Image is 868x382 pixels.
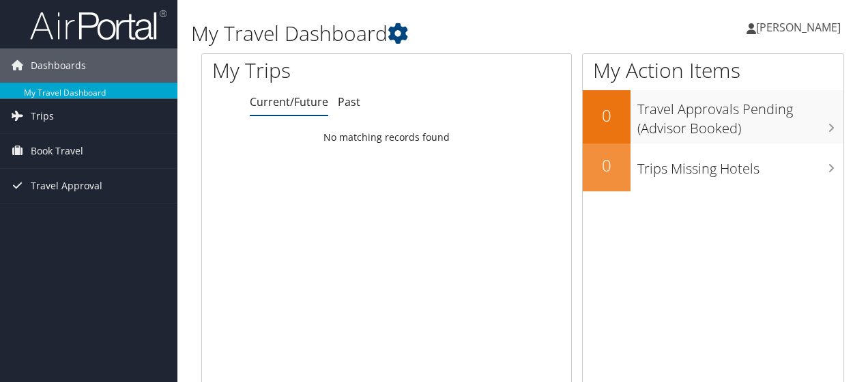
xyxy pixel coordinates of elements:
h2: 0 [583,104,631,127]
h3: Travel Approvals Pending (Advisor Booked) [637,93,843,138]
td: No matching records found [202,125,571,150]
a: Current/Future [250,94,328,109]
a: 0Trips Missing Hotels [583,144,843,191]
a: 0Travel Approvals Pending (Advisor Booked) [583,90,843,143]
span: Dashboards [31,49,86,83]
span: [PERSON_NAME] [756,20,841,35]
a: Past [338,94,360,109]
span: Travel Approval [31,169,102,203]
h1: My Action Items [583,56,843,85]
h3: Trips Missing Hotels [637,152,843,178]
h1: My Trips [212,56,407,85]
img: airportal-logo.png [30,9,167,41]
span: Trips [31,99,54,133]
h1: My Travel Dashboard [191,19,633,48]
h2: 0 [583,154,631,177]
a: [PERSON_NAME] [747,7,854,48]
span: Book Travel [31,134,83,168]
